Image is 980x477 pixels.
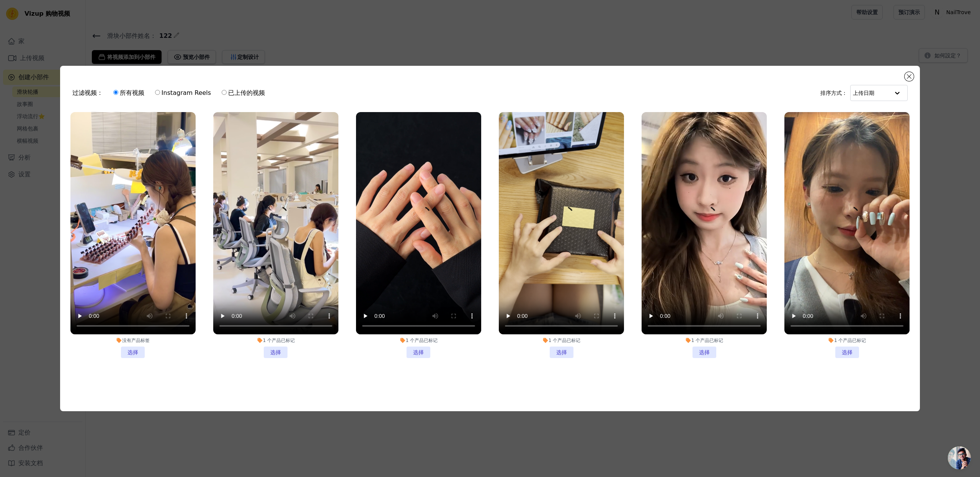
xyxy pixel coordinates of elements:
[834,338,843,343] font: 1 个
[122,338,150,343] font: 没有产品标签
[852,338,866,343] font: 已标记
[120,89,144,96] font: 所有视频
[843,338,852,343] font: 产品
[948,446,971,469] div: 开放式聊天
[272,338,281,343] font: 产品
[820,90,847,96] font: 排序方式：
[406,338,415,343] font: 1 个
[228,89,265,96] font: 已上传的视频
[281,338,295,343] font: 已标记
[162,89,211,96] font: Instagram Reels
[691,338,700,343] font: 1 个
[557,338,567,343] font: 产品
[567,338,580,343] font: 已标记
[415,338,424,343] font: 产品
[263,338,272,343] font: 1 个
[424,338,438,343] font: 已标记
[709,338,723,343] font: 已标记
[905,72,914,81] button: 关闭模式
[700,338,709,343] font: 产品
[72,89,103,96] font: 过滤视频：
[549,338,557,343] font: 1 个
